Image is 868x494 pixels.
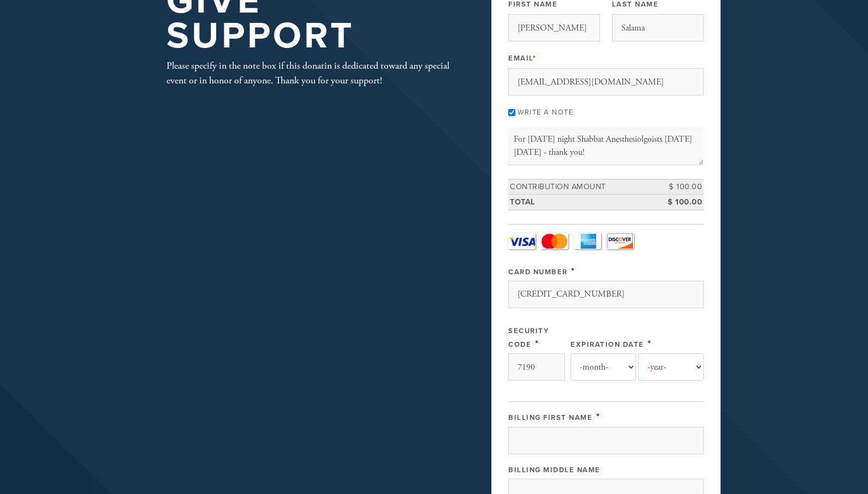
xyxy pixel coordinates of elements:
td: $ 100.00 [655,195,704,210]
label: Security Code [508,327,549,349]
span: This field is required. [647,338,652,350]
label: Billing First Name [508,413,592,422]
span: This field is required. [535,338,539,350]
span: This field is required. [596,411,601,423]
a: Amex [574,233,601,249]
select: Expiration Date month [570,353,636,381]
a: MasterCard [541,233,568,249]
label: Card Number [508,268,568,276]
label: Billing Middle Name [508,466,601,474]
span: This field is required. [533,54,537,63]
td: $ 100.00 [655,179,704,195]
div: Please specify in the note box if this donatin is dedicated toward any special event or in honor ... [167,58,456,88]
select: Expiration Date year [638,353,704,381]
label: Write a note [518,108,573,117]
a: Discover [607,233,634,249]
td: Total [508,195,655,210]
a: Visa [508,233,536,249]
label: Expiration Date [570,340,644,349]
label: Email [508,53,536,63]
span: This field is required. [571,265,575,277]
td: Contribution Amount [508,179,655,195]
